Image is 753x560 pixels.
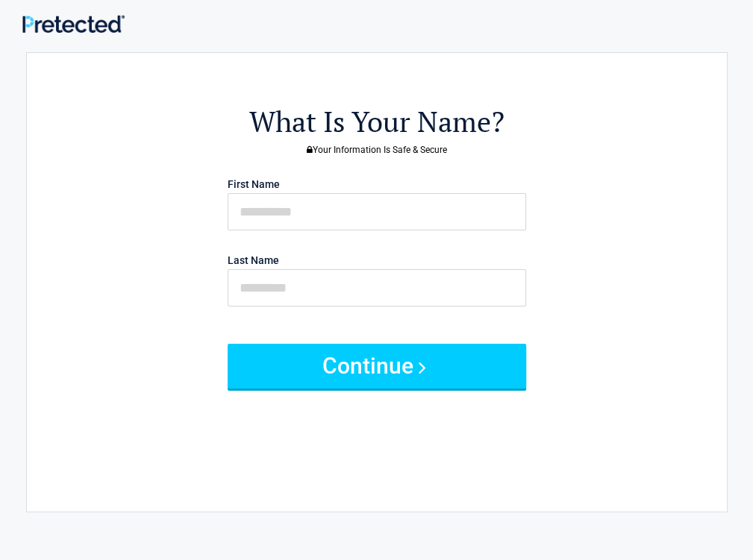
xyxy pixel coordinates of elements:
h3: Your Information Is Safe & Secure [109,145,645,154]
label: Last Name [228,255,279,265]
img: Main Logo [22,15,125,34]
button: Continue [228,344,526,388]
h2: What Is Your Name? [109,103,645,141]
label: First Name [228,179,280,189]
